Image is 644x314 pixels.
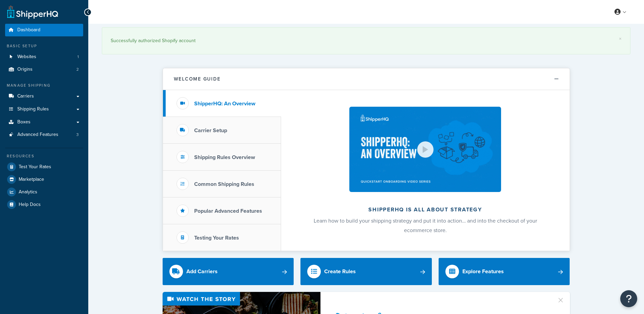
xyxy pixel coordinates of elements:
[111,36,622,46] div: Successfully authorized Shopify account
[5,116,83,128] a: Boxes
[5,51,83,63] li: Websites
[163,68,570,90] button: Welcome Guide
[194,235,239,241] h3: Testing Your Rates
[439,258,570,285] a: Explore Features
[77,54,79,60] span: 1
[194,101,255,107] h3: ShipperHQ: An Overview
[5,128,83,141] a: Advanced Features3
[5,173,83,186] a: Marketplace
[5,43,83,49] div: Basic Setup
[194,154,255,160] h3: Shipping Rules Overview
[349,107,501,192] img: ShipperHQ is all about strategy
[17,54,36,60] span: Websites
[19,164,51,170] span: Test Your Rates
[5,153,83,159] div: Resources
[19,202,41,208] span: Help Docs
[19,177,44,182] span: Marketplace
[17,106,49,112] span: Shipping Rules
[5,186,83,198] a: Analytics
[300,258,432,285] a: Create Rules
[314,217,537,234] span: Learn how to build your shipping strategy and put it into action… and into the checkout of your e...
[5,51,83,63] a: Websites1
[5,90,83,103] a: Carriers
[76,67,79,72] span: 2
[5,63,83,76] li: Origins
[186,267,218,276] div: Add Carriers
[5,83,83,88] div: Manage Shipping
[19,189,37,195] span: Analytics
[5,198,83,211] a: Help Docs
[17,67,33,72] span: Origins
[17,132,58,138] span: Advanced Features
[76,132,79,138] span: 3
[17,119,31,125] span: Boxes
[299,207,552,213] h2: ShipperHQ is all about strategy
[194,181,254,187] h3: Common Shipping Rules
[194,208,262,214] h3: Popular Advanced Features
[17,93,34,99] span: Carriers
[5,103,83,116] a: Shipping Rules
[324,267,356,276] div: Create Rules
[5,128,83,141] li: Advanced Features
[620,290,637,307] button: Open Resource Center
[17,27,40,33] span: Dashboard
[462,267,504,276] div: Explore Features
[619,36,622,41] a: ×
[5,161,83,173] a: Test Your Rates
[5,24,83,36] a: Dashboard
[5,63,83,76] a: Origins2
[163,258,294,285] a: Add Carriers
[194,127,227,134] h3: Carrier Setup
[174,76,221,82] h2: Welcome Guide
